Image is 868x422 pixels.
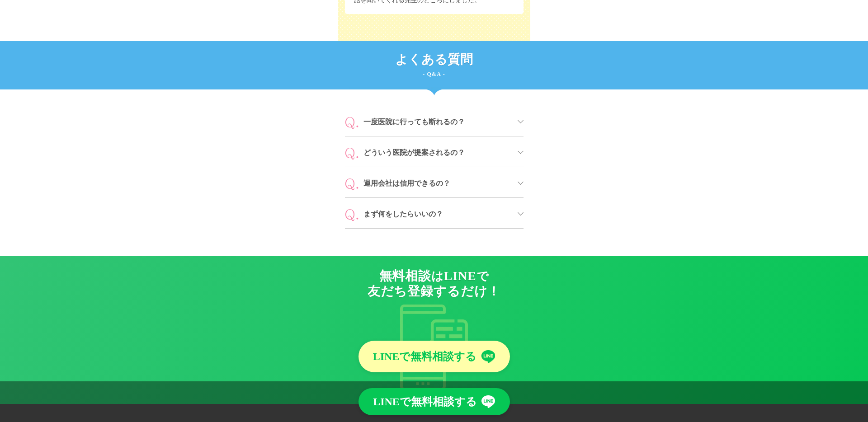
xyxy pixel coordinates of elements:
span: 無料相談 [379,269,431,283]
span: LINE [444,269,476,283]
a: LINEで無料相談する [359,341,510,372]
span: 一度医院に行っても断れるの？ [363,117,511,127]
span: 友だち登録するだけ！ [368,284,500,298]
a: LINEで無料相談する [359,388,510,415]
span: どういう医院が提案されるの？ [363,147,511,158]
span: は [431,270,444,283]
span: で [476,270,489,283]
span: 運用会社は信用できるの？ [363,178,511,189]
span: よくある質問 [395,52,473,66]
span: まず何をしたらいいの？ [363,209,511,220]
